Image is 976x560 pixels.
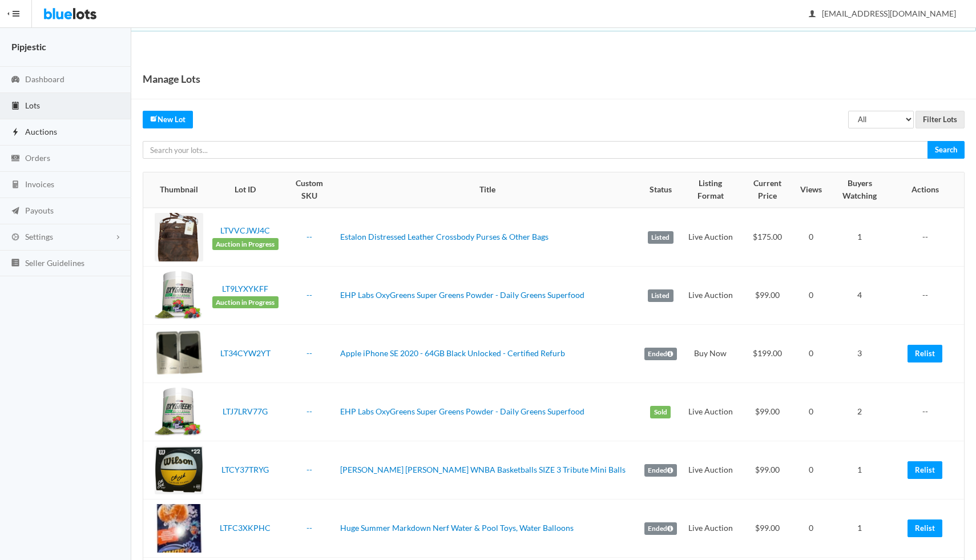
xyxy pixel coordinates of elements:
[908,345,942,362] a: Relist
[908,461,942,479] a: Relist
[644,522,677,535] label: Ended
[893,172,964,208] th: Actions
[826,208,893,267] td: 1
[740,325,796,383] td: $199.00
[10,75,21,86] ion-icon: speedometer
[893,383,964,441] td: --
[915,111,965,128] input: Filter Lots
[25,179,54,189] span: Invoices
[150,115,158,122] ion-icon: create
[796,267,826,325] td: 0
[826,441,893,499] td: 1
[143,70,200,87] h1: Manage Lots
[222,284,268,293] a: LT9LYXYKFF
[826,172,893,208] th: Buyers Watching
[796,208,826,267] td: 0
[25,206,54,215] span: Payouts
[283,172,336,208] th: Custom SKU
[340,523,574,533] a: Huge Summer Markdown Nerf Water & Pool Toys, Water Balloons
[25,153,50,163] span: Orders
[640,172,681,208] th: Status
[648,289,673,302] label: Listed
[644,348,677,360] label: Ended
[306,406,312,416] a: --
[306,348,312,358] a: --
[740,441,796,499] td: $99.00
[306,232,312,241] a: --
[340,406,584,416] a: EHP Labs OxyGreens Super Greens Powder - Daily Greens Superfood
[221,465,269,474] a: LTCY37TRYG
[340,232,549,241] a: Estalon Distressed Leather Crossbody Purses & Other Bags
[681,208,740,267] td: Live Auction
[740,383,796,441] td: $99.00
[25,100,40,110] span: Lots
[796,499,826,558] td: 0
[10,232,21,243] ion-icon: cog
[796,172,826,208] th: Views
[826,383,893,441] td: 2
[650,406,671,418] label: Sold
[220,225,270,235] a: LTVVCJWJ4C
[796,325,826,383] td: 0
[208,172,283,208] th: Lot ID
[25,127,57,136] span: Auctions
[681,325,740,383] td: Buy Now
[212,296,279,309] span: Auction in Progress
[681,383,740,441] td: Live Auction
[340,465,626,474] a: [PERSON_NAME] [PERSON_NAME] WNBA Basketballs SIZE 3 Tribute Mini Balls
[25,232,53,241] span: Settings
[893,208,964,267] td: --
[336,172,640,208] th: Title
[306,290,312,300] a: --
[220,523,271,533] a: LTFC3XKPHC
[809,9,956,18] span: [EMAIL_ADDRESS][DOMAIN_NAME]
[143,172,208,208] th: Thumbnail
[806,9,818,20] ion-icon: person
[826,499,893,558] td: 1
[740,208,796,267] td: $175.00
[681,267,740,325] td: Live Auction
[648,231,673,244] label: Listed
[10,180,21,191] ion-icon: calculator
[893,267,964,325] td: --
[740,172,796,208] th: Current Price
[740,267,796,325] td: $99.00
[212,238,279,251] span: Auction in Progress
[10,258,21,269] ion-icon: list box
[681,499,740,558] td: Live Auction
[740,499,796,558] td: $99.00
[796,383,826,441] td: 0
[10,127,21,138] ion-icon: flash
[644,464,677,477] label: Ended
[796,441,826,499] td: 0
[306,523,312,533] a: --
[143,111,193,128] a: createNew Lot
[681,172,740,208] th: Listing Format
[10,154,21,164] ion-icon: cash
[10,101,21,112] ion-icon: clipboard
[340,348,565,358] a: Apple iPhone SE 2020 - 64GB Black Unlocked - Certified Refurb
[826,325,893,383] td: 3
[25,74,64,84] span: Dashboard
[306,465,312,474] a: --
[11,41,46,52] strong: Pipjestic
[220,348,271,358] a: LT34CYW2YT
[908,519,942,537] a: Relist
[681,441,740,499] td: Live Auction
[10,206,21,217] ion-icon: paper plane
[143,141,928,159] input: Search your lots...
[25,258,84,268] span: Seller Guidelines
[340,290,584,300] a: EHP Labs OxyGreens Super Greens Powder - Daily Greens Superfood
[223,406,268,416] a: LTJ7LRV77G
[927,141,965,159] input: Search
[826,267,893,325] td: 4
